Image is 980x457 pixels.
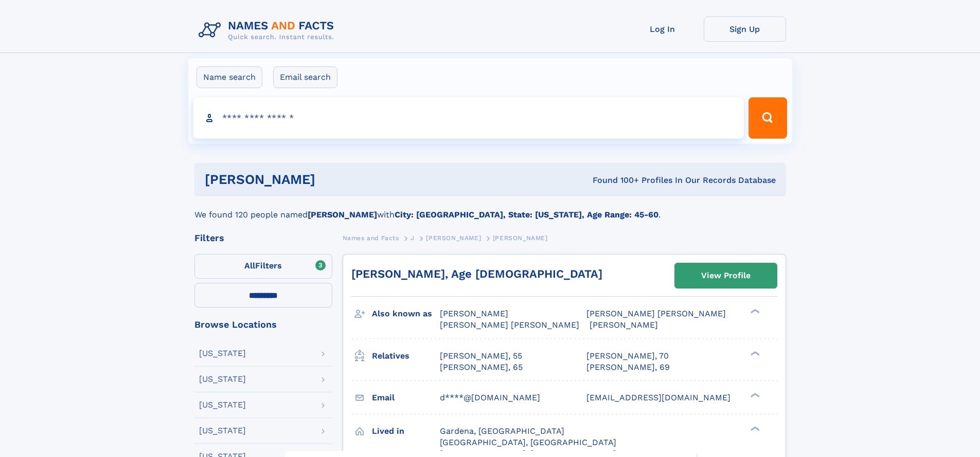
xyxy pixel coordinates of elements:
[440,350,522,362] a: [PERSON_NAME], 55
[199,349,246,358] div: [US_STATE]
[748,350,760,357] div: ❯
[411,234,415,242] span: J
[701,264,751,287] div: View Profile
[440,362,523,373] a: [PERSON_NAME], 65
[748,308,760,315] div: ❯
[194,254,332,279] label: Filters
[493,234,548,242] span: [PERSON_NAME]
[308,210,377,219] b: [PERSON_NAME]
[454,175,776,186] div: Found 100+ Profiles In Our Records Database
[411,231,415,244] a: J
[586,362,670,373] a: [PERSON_NAME], 69
[194,320,332,329] div: Browse Locations
[199,401,246,409] div: [US_STATE]
[205,173,454,186] h1: [PERSON_NAME]
[704,16,786,42] a: Sign Up
[199,427,246,435] div: [US_STATE]
[586,309,726,318] span: [PERSON_NAME] [PERSON_NAME]
[748,425,760,432] div: ❯
[621,16,704,42] a: Log In
[194,196,786,221] div: We found 120 people named with .
[748,392,760,398] div: ❯
[351,267,602,280] a: [PERSON_NAME], Age [DEMOGRAPHIC_DATA]
[372,347,440,365] h3: Relatives
[440,437,616,447] span: [GEOGRAPHIC_DATA], [GEOGRAPHIC_DATA]
[194,16,343,44] img: Logo Names and Facts
[194,233,332,243] div: Filters
[197,66,262,88] label: Name search
[426,234,481,242] span: [PERSON_NAME]
[193,97,744,139] input: search input
[440,426,564,436] span: Gardena, [GEOGRAPHIC_DATA]
[395,210,658,219] b: City: [GEOGRAPHIC_DATA], State: [US_STATE], Age Range: 45-60
[586,393,730,402] span: [EMAIL_ADDRESS][DOMAIN_NAME]
[440,320,579,330] span: [PERSON_NAME] [PERSON_NAME]
[440,309,508,318] span: [PERSON_NAME]
[273,66,337,88] label: Email search
[244,261,255,270] span: All
[426,231,481,244] a: [PERSON_NAME]
[586,350,669,362] a: [PERSON_NAME], 70
[372,305,440,323] h3: Also known as
[590,320,658,330] span: [PERSON_NAME]
[675,263,777,288] a: View Profile
[749,97,787,139] button: Search Button
[343,231,399,244] a: Names and Facts
[372,422,440,440] h3: Lived in
[372,389,440,407] h3: Email
[199,375,246,383] div: [US_STATE]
